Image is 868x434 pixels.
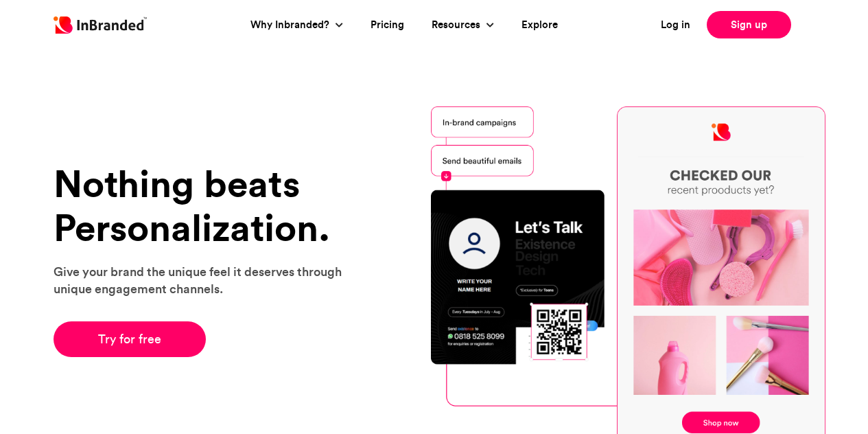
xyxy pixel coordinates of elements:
img: Inbranded [54,16,147,34]
a: Resources [432,17,484,33]
a: Explore [521,17,558,33]
a: Why Inbranded? [250,17,333,33]
a: Pricing [371,17,404,33]
a: Try for free [54,321,207,357]
a: Sign up [707,11,791,38]
a: Log in [661,17,690,33]
p: Give your brand the unique feel it deserves through unique engagement channels. [54,263,359,297]
h1: Nothing beats Personalization. [54,162,359,249]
